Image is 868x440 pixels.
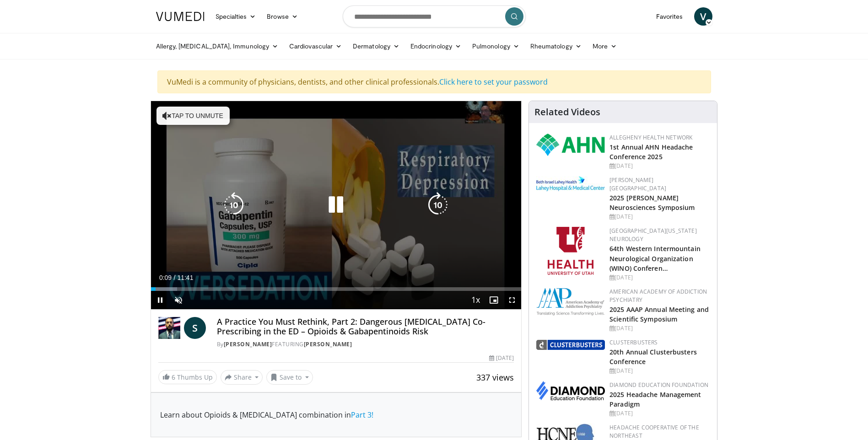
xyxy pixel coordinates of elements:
div: By FEATURING [217,340,514,349]
a: Headache Cooperative of the Northeast [609,424,699,440]
a: Allegheny Health Network [609,134,692,141]
span: 337 views [476,372,514,383]
button: Save to [266,370,313,385]
button: Tap to unmute [156,107,230,125]
button: Share [221,370,263,385]
h4: A Practice You Must Rethink, Part 2: Dangerous [MEDICAL_DATA] Co-Prescribing in the ED – Opioids ... [217,317,514,337]
span: 11:41 [177,274,193,281]
input: Search topics, interventions [343,5,526,27]
div: VuMedi is a community of physicians, dentists, and other clinical professionals. [157,70,711,93]
a: Clusterbusters [609,338,658,346]
div: [DATE] [609,162,710,170]
img: d3be30b6-fe2b-4f13-a5b4-eba975d75fdd.png.150x105_q85_autocrop_double_scale_upscale_version-0.2.png [536,340,605,350]
a: Part 3! [351,410,373,420]
button: Unmute [169,291,188,309]
button: Enable picture-in-picture mode [485,291,503,309]
div: [DATE] [609,409,710,418]
a: Favorites [651,7,689,26]
a: 6 Thumbs Up [158,370,217,384]
a: Diamond Education Foundation [609,381,708,389]
a: Cardiovascular [284,37,347,55]
a: Pulmonology [467,37,525,55]
div: [DATE] [609,213,710,221]
a: Browse [261,7,303,26]
video-js: Video Player [151,101,522,310]
a: V [694,7,712,26]
img: Dr. Sergey Motov [158,317,180,339]
button: Playback Rate [466,291,485,309]
a: 2025 [PERSON_NAME] Neurosciences Symposium [609,193,695,212]
a: Rheumatology [525,37,587,55]
a: Dermatology [347,37,405,55]
div: Progress Bar [151,287,522,291]
img: e7977282-282c-4444-820d-7cc2733560fd.jpg.150x105_q85_autocrop_double_scale_upscale_version-0.2.jpg [536,176,605,191]
a: 2025 Headache Management Paradigm [609,390,701,408]
a: Endocrinology [405,37,467,55]
div: [DATE] [609,324,710,333]
a: [PERSON_NAME] [224,340,272,348]
h4: Related Videos [534,107,600,118]
img: 628ffacf-ddeb-4409-8647-b4d1102df243.png.150x105_q85_autocrop_double_scale_upscale_version-0.2.png [536,134,605,156]
div: [DATE] [489,354,514,362]
img: f6362829-b0a3-407d-a044-59546adfd345.png.150x105_q85_autocrop_double_scale_upscale_version-0.2.png [548,227,593,275]
button: Fullscreen [503,291,521,309]
a: Allergy, [MEDICAL_DATA], Immunology [151,37,284,55]
a: Click here to set your password [439,77,548,87]
img: f7c290de-70ae-47e0-9ae1-04035161c232.png.150x105_q85_autocrop_double_scale_upscale_version-0.2.png [536,288,605,316]
a: [PERSON_NAME][GEOGRAPHIC_DATA] [609,176,666,192]
a: More [587,37,622,55]
img: d0406666-9e5f-4b94-941b-f1257ac5ccaf.png.150x105_q85_autocrop_double_scale_upscale_version-0.2.png [536,381,605,400]
a: American Academy of Addiction Psychiatry [609,288,707,304]
a: Specialties [210,7,262,26]
a: 20th Annual Clusterbusters Conference [609,348,697,366]
button: Pause [151,291,169,309]
a: [PERSON_NAME] [304,340,352,348]
div: [DATE] [609,367,710,375]
a: [GEOGRAPHIC_DATA][US_STATE] Neurology [609,227,697,243]
span: / [174,274,176,281]
img: VuMedi Logo [156,12,205,21]
a: 1st Annual AHN Headache Conference 2025 [609,143,693,161]
span: 0:09 [159,274,172,281]
a: S [184,317,206,339]
a: 2025 AAAP Annual Meeting and Scientific Symposium [609,305,709,323]
span: 6 [172,373,175,381]
div: [DATE] [609,274,710,282]
a: 64th Western Intermountain Neurological Organization (WINO) Conferen… [609,244,701,272]
p: Learn about Opioids & [MEDICAL_DATA] combination in [160,409,512,420]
